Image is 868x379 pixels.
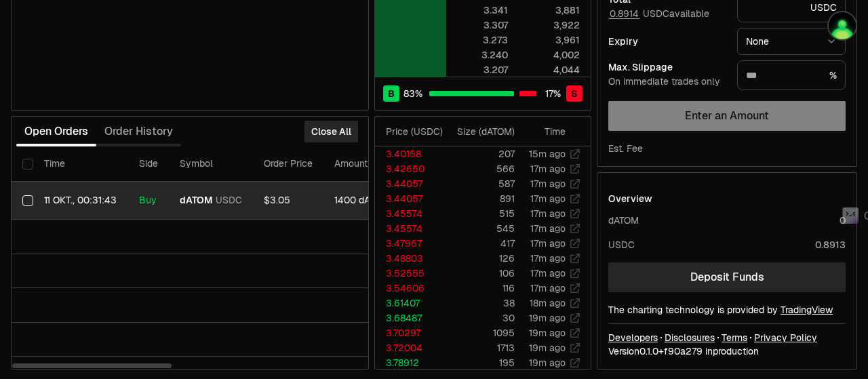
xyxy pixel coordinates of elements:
time: 19m ago [529,357,566,369]
a: Terms [722,331,747,344]
span: dATOM [180,195,213,207]
td: 417 [445,236,515,251]
button: None [737,28,846,55]
div: The charting technology is provided by [608,303,846,317]
button: Order History [96,118,181,145]
td: 566 [445,161,515,176]
a: Deposit Funds [608,262,846,292]
span: f90a27969576fd5be9b9f463c4a11872d8166620 [664,345,703,357]
span: S [571,87,578,100]
th: Order Price [253,146,323,182]
time: 17m ago [530,252,566,264]
td: 3.61407 [375,296,445,311]
td: 1713 [445,340,515,355]
td: 3.40158 [375,146,445,161]
a: TradingView [781,304,833,316]
td: 30 [445,311,515,325]
td: 3.54606 [375,281,445,296]
time: 18m ago [530,297,566,309]
th: Amount [323,146,425,182]
div: 3.240 [448,48,508,62]
a: Disclosures [665,331,715,344]
div: 0.8913 [815,238,846,252]
span: 17 % [545,87,561,100]
td: 207 [445,146,515,161]
div: dATOM [608,214,639,227]
time: 19m ago [529,312,566,324]
td: 3.45574 [375,206,445,221]
time: 17m ago [530,178,566,190]
a: Developers [608,331,658,344]
div: Expiry [608,37,726,46]
time: 17m ago [530,222,566,235]
time: 17m ago [530,267,566,279]
td: 3.45574 [375,221,445,236]
time: 15m ago [529,148,566,160]
a: Privacy Policy [754,331,817,344]
td: 3.48803 [375,251,445,266]
td: 3.42650 [375,161,445,176]
div: % [737,60,846,90]
th: Symbol [169,146,253,182]
td: 587 [445,176,515,191]
time: 11 окт., 00:31:43 [44,194,117,206]
span: 83 % [403,87,422,100]
span: USDC available [608,7,709,20]
td: 3.72004 [375,340,445,355]
div: 3,881 [519,3,580,17]
div: Buy [139,195,158,207]
td: 3.44057 [375,176,445,191]
div: 1400 dATOM [334,195,414,207]
div: Size ( dATOM ) [456,125,515,138]
time: 19m ago [529,327,566,339]
time: 17m ago [530,282,566,294]
td: 515 [445,206,515,221]
div: 3.273 [448,33,508,47]
td: 106 [445,266,515,281]
time: 17m ago [530,163,566,175]
time: 17m ago [530,207,566,220]
td: 3.68487 [375,311,445,325]
div: Price ( USDC ) [386,125,444,138]
td: 1095 [445,325,515,340]
button: Close All [304,121,358,142]
time: 17m ago [530,237,566,250]
td: 3.70297 [375,325,445,340]
td: 116 [445,281,515,296]
td: 195 [445,355,515,370]
div: On immediate trades only [608,76,726,88]
td: 3.47967 [375,236,445,251]
div: Max. Slippage [608,62,726,72]
td: 126 [445,251,515,266]
div: 4,044 [519,63,580,77]
td: 891 [445,191,515,206]
td: 3.52555 [375,266,445,281]
span: B [388,87,395,100]
button: Select row [22,195,33,206]
td: 3.44057 [375,191,445,206]
td: 38 [445,296,515,311]
div: Time [526,125,566,138]
div: 3.307 [448,18,508,32]
time: 17m ago [530,193,566,205]
span: $3.05 [264,194,290,206]
div: 3,961 [519,33,580,47]
time: 19m ago [529,342,566,354]
td: 545 [445,221,515,236]
button: Open Orders [16,118,96,145]
div: USDC [608,238,635,252]
button: 0.8914 [608,8,640,19]
div: 3.207 [448,63,508,77]
span: USDC [216,195,242,207]
div: 3,922 [519,18,580,32]
div: Est. Fee [608,142,643,155]
th: Side [128,146,169,182]
div: Overview [608,192,652,205]
img: Kycka wallet [829,12,856,39]
div: 3.341 [448,3,508,17]
td: 3.78912 [375,355,445,370]
button: Select all [22,159,33,169]
div: Version 0.1.0 + in production [608,344,846,358]
th: Time [33,146,128,182]
div: 4,002 [519,48,580,62]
